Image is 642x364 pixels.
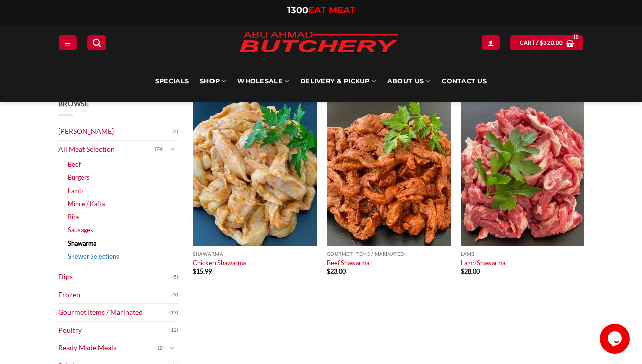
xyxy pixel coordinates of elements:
bdi: 23.00 [327,267,346,275]
a: Lamb [68,184,83,197]
span: (12) [169,323,178,338]
a: [PERSON_NAME] [58,123,172,140]
span: $ [461,267,464,275]
a: Beef Shawarma [327,259,369,267]
a: Contact Us [442,60,487,102]
img: Abu Ahmad Butchery [231,25,406,60]
bdi: 15.99 [193,267,212,275]
button: Toggle [166,144,178,155]
a: All Meat Selection [58,141,155,158]
button: Toggle [166,343,178,354]
p: Lamb [461,251,584,257]
a: Frozen [58,286,172,304]
p: Gourmet Items / Marinated [327,251,451,257]
span: (5) [172,270,178,285]
a: Lamb Shawarma [461,259,505,267]
a: Ready Made Meals [58,339,158,357]
a: Chicken Shawarma [193,259,246,267]
a: Skewer Selections [68,250,119,263]
a: Login [482,35,500,50]
a: View cart [510,35,583,50]
span: (74) [155,142,164,157]
a: Sausages [68,223,93,236]
a: About Us [387,60,431,102]
span: (2) [172,124,178,139]
a: SHOP [200,60,226,102]
img: Beef Shawarma [327,98,451,246]
span: $ [327,267,330,275]
a: Ribs [68,210,80,223]
span: Cart / [520,38,563,47]
a: Wholesale [237,60,289,102]
a: Dips [58,268,172,286]
img: Lamb Shawarma [461,98,584,246]
a: Shawarma [68,237,96,250]
a: Gourmet Items / Marinated [58,304,169,321]
span: (9) [172,287,178,302]
span: EAT MEAT [308,5,355,16]
span: (2) [158,341,164,356]
a: Search [87,35,106,50]
a: 1300EAT MEAT [287,5,355,16]
p: Shawarma [193,251,317,257]
a: Mince / Kafta [68,197,105,210]
a: Poultry [58,322,169,339]
bdi: 320.00 [540,39,563,46]
a: Burgers [68,171,90,184]
span: $ [193,267,196,275]
iframe: chat widget [600,324,632,354]
img: Chicken Shawarma [193,98,317,246]
span: 1300 [287,5,308,16]
a: Specials [155,60,189,102]
a: Delivery & Pickup [300,60,376,102]
bdi: 28.00 [461,267,480,275]
span: (13) [169,305,178,320]
span: $ [540,38,543,47]
a: Beef [68,158,81,171]
span: Browse [58,99,89,108]
a: Menu [59,35,77,50]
